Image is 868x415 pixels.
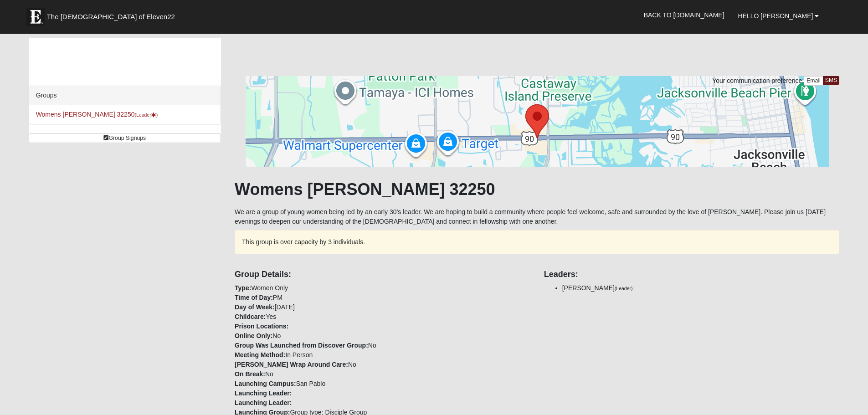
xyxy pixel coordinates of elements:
strong: Online Only: [235,332,272,339]
strong: Group Was Launched from Discover Group: [235,342,368,349]
a: Email [804,76,823,86]
strong: Meeting Method: [235,351,285,359]
strong: Time of Day: [235,294,273,301]
strong: Launching Leader: [235,389,292,397]
h4: Group Details: [235,270,530,280]
strong: On Break: [235,370,265,378]
strong: Childcare: [235,313,266,320]
strong: Launching Campus: [235,380,296,387]
div: This group is over capacity by 3 individuals. [235,230,839,254]
span: The [DEMOGRAPHIC_DATA] of Eleven22 [47,12,175,21]
a: SMS [823,76,840,85]
img: Eleven22 logo [26,8,45,26]
strong: Prison Locations: [235,323,288,330]
a: Back to [DOMAIN_NAME] [637,4,731,26]
strong: Day of Week: [235,303,275,311]
div: Groups [29,86,221,105]
a: The [DEMOGRAPHIC_DATA] of Eleven22 [22,3,204,26]
h1: Womens [PERSON_NAME] 32250 [235,179,839,199]
strong: Type: [235,284,251,292]
span: Hello [PERSON_NAME] [738,12,813,20]
a: Hello [PERSON_NAME] [731,5,826,27]
small: (Leader) [615,286,633,291]
li: [PERSON_NAME] [562,283,840,293]
small: (Leader ) [134,112,158,118]
a: Group Signups [29,133,221,143]
a: Womens [PERSON_NAME] 32250(Leader) [36,111,158,118]
span: Your communication preference: [712,77,804,84]
strong: [PERSON_NAME] Wrap Around Care: [235,361,348,368]
h4: Leaders: [544,270,840,280]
